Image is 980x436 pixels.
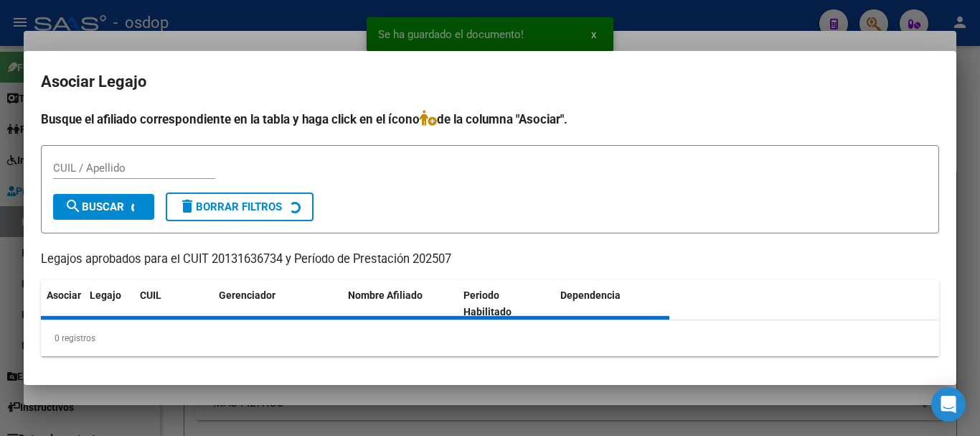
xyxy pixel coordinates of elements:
h4: Busque el afiliado correspondiente en la tabla y haga click en el ícono de la columna "Asociar". [41,110,939,129]
span: Legajo [90,289,121,301]
button: Borrar Filtros [166,193,314,221]
span: Nombre Afiliado [348,289,423,301]
mat-icon: delete [179,198,196,215]
datatable-header-cell: Nombre Afiliado [342,280,458,328]
datatable-header-cell: CUIL [134,280,213,328]
datatable-header-cell: Legajo [84,280,134,328]
span: Buscar [65,200,124,213]
div: 0 registros [41,320,939,356]
mat-icon: search [65,198,82,215]
button: Buscar [53,194,154,220]
h2: Asociar Legajo [41,68,939,96]
span: Asociar [47,289,81,301]
span: Dependencia [560,289,621,301]
datatable-header-cell: Dependencia [555,280,670,328]
datatable-header-cell: Asociar [41,280,84,328]
span: Gerenciador [219,289,275,301]
span: CUIL [140,289,161,301]
datatable-header-cell: Gerenciador [213,280,342,328]
p: Legajos aprobados para el CUIT 20131636734 y Período de Prestación 202507 [41,251,939,269]
span: Borrar Filtros [179,200,282,213]
div: Open Intercom Messenger [931,387,966,422]
span: Periodo Habilitado [463,289,512,317]
datatable-header-cell: Periodo Habilitado [458,280,555,328]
